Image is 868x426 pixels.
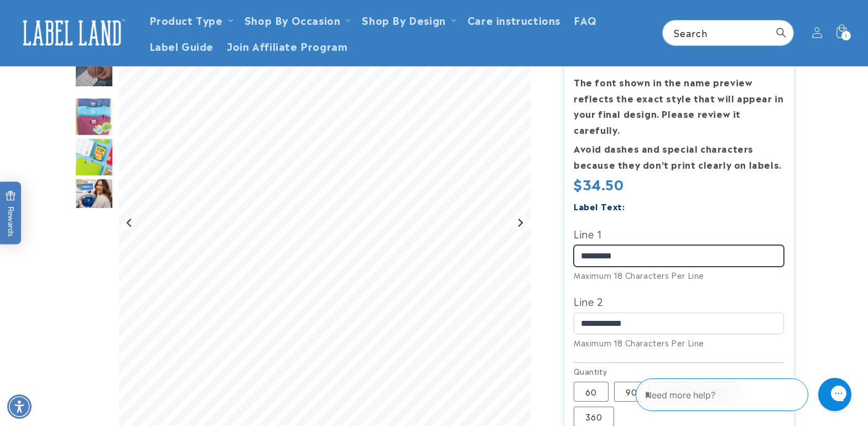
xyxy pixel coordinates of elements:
[574,174,624,194] span: $34.50
[769,20,793,45] button: Search
[574,225,784,242] label: Line 1
[149,12,223,27] a: Product Type
[567,7,604,33] a: FAQ
[461,7,567,33] a: Care instructions
[149,39,214,52] span: Label Guide
[75,65,113,87] img: null
[75,97,113,136] div: Go to slide 4
[355,7,460,33] summary: Shop By Design
[574,142,782,171] strong: Avoid dashes and special characters because they don’t print clearly on labels.
[75,138,113,176] div: Go to slide 5
[122,215,137,230] button: Previous slide
[7,394,32,419] div: Accessibility Menu
[614,382,649,402] label: 90
[512,215,527,230] button: Next slide
[17,15,127,50] img: Label Land
[13,12,132,54] a: Label Land
[75,138,113,176] img: Stick N' Wear® Labels - Label Land
[362,12,445,27] a: Shop By Design
[574,382,609,402] label: 60
[143,7,238,33] summary: Product Type
[574,292,784,310] label: Line 2
[845,31,848,40] span: 1
[227,39,347,52] span: Join Affiliate Program
[467,13,560,26] span: Care instructions
[6,191,16,237] span: Rewards
[574,200,625,212] label: Label Text:
[574,75,783,136] strong: The font shown in the name preview reflects the exact style that will appear in your final design...
[143,33,221,59] a: Label Guide
[75,178,113,217] div: Go to slide 6
[574,13,597,26] span: FAQ
[574,366,608,377] legend: Quantity
[636,374,857,415] iframe: Gorgias Floating Chat
[238,7,356,33] summary: Shop By Occasion
[574,269,784,281] div: Maximum 18 Characters Per Line
[245,13,341,26] span: Shop By Occasion
[75,57,113,96] div: Go to slide 3
[220,33,354,59] a: Join Affiliate Program
[574,337,784,349] div: Maximum 18 Characters Per Line
[75,97,113,136] img: Stick N' Wear® Labels - Label Land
